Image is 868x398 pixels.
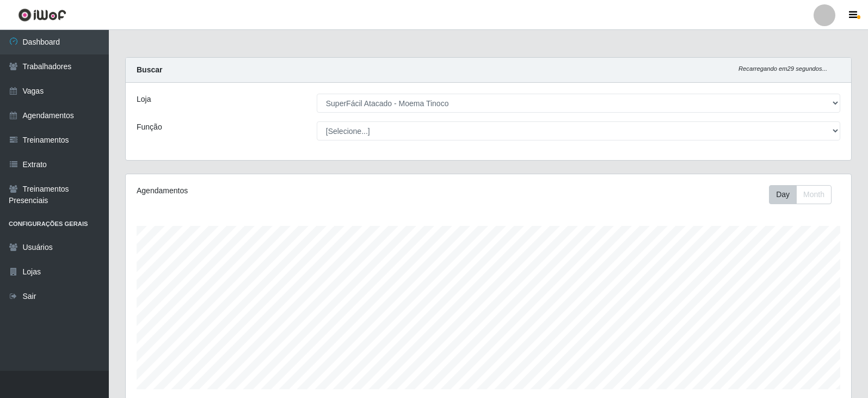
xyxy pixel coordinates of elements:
i: Recarregando em 29 segundos... [738,65,827,72]
div: Agendamentos [137,185,420,197]
div: Toolbar with button groups [769,185,840,204]
div: First group [769,185,832,204]
button: Month [796,185,832,204]
label: Função [137,121,162,133]
strong: Buscar [137,65,162,74]
button: Day [769,185,797,204]
label: Loja [137,94,151,105]
img: CoreUI Logo [18,8,66,22]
